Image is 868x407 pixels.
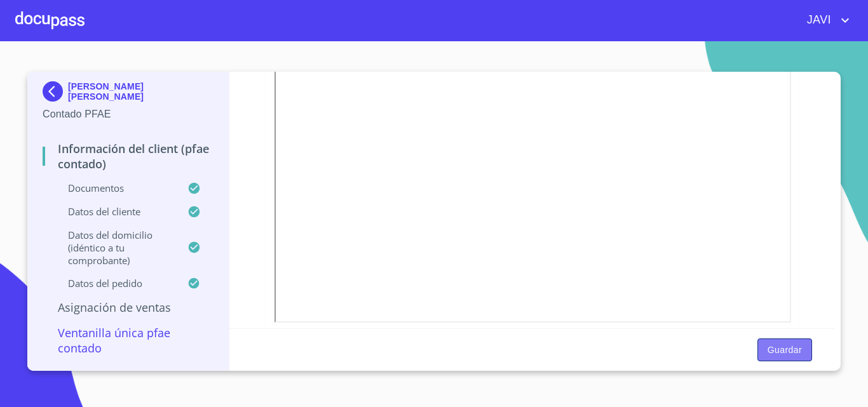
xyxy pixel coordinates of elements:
p: Documentos [43,182,187,194]
p: Ventanilla única PFAE contado [43,325,214,356]
span: JAVI [797,10,837,30]
p: [PERSON_NAME] [PERSON_NAME] [68,81,214,102]
p: Asignación de Ventas [43,300,214,315]
p: Información del Client (PFAE contado) [43,141,214,171]
p: Datos del cliente [43,205,187,218]
p: Contado PFAE [43,107,214,122]
p: Datos del pedido [43,277,187,290]
span: Guardar [768,342,802,358]
div: [PERSON_NAME] [PERSON_NAME] [43,81,214,107]
p: Datos del domicilio (idéntico a tu comprobante) [43,229,187,267]
button: account of current user [797,10,853,30]
button: Guardar [757,338,812,362]
img: Docupass spot blue [43,81,68,102]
